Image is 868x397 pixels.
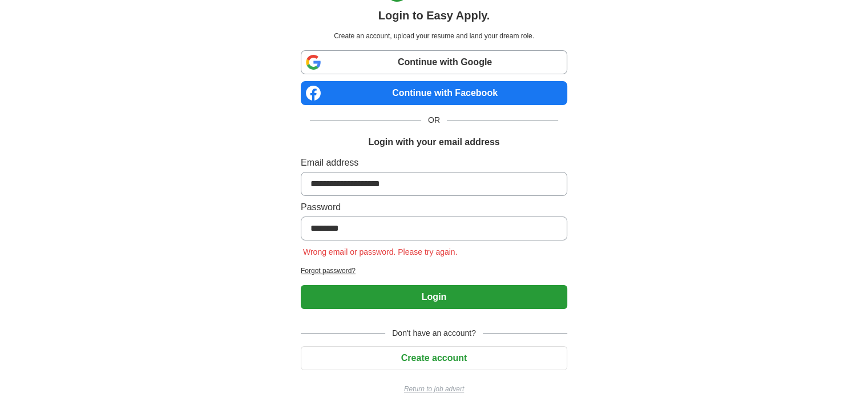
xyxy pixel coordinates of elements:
h1: Login with your email address [368,135,499,149]
p: Create an account, upload your resume and land your dream role. [303,31,565,41]
h1: Login to Easy Apply. [378,7,490,24]
span: OR [421,114,447,126]
span: Don't have an account? [385,327,483,339]
a: Continue with Facebook [301,81,567,105]
button: Login [301,285,567,309]
a: Forgot password? [301,266,567,276]
button: Create account [301,346,567,370]
a: Create account [301,353,567,363]
label: Password [301,200,567,214]
a: Return to job advert [301,384,567,394]
label: Email address [301,156,567,170]
span: Wrong email or password. Please try again. [301,247,460,256]
a: Continue with Google [301,50,567,74]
